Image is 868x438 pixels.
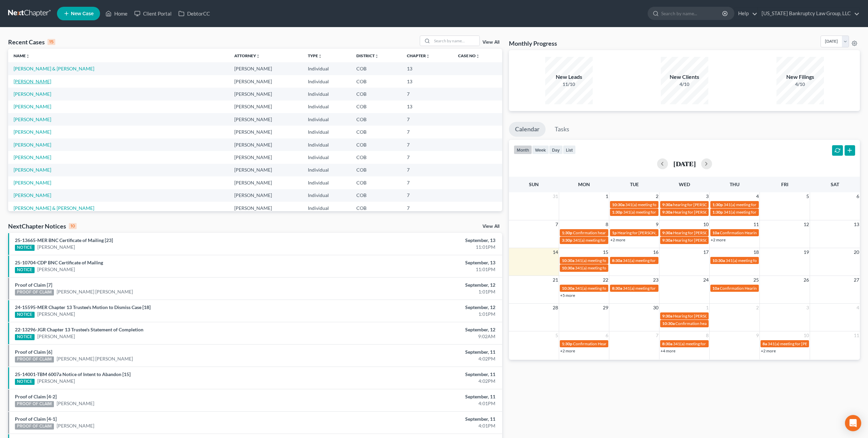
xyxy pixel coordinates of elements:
[660,348,675,353] a: +4 more
[605,331,609,340] span: 6
[560,348,575,353] a: +2 more
[803,331,810,340] span: 10
[458,53,480,58] a: Case Nounfold_more
[14,142,51,148] a: [PERSON_NAME]
[401,62,453,75] td: 13
[673,210,762,215] span: Hearing for [PERSON_NAME] & [PERSON_NAME]
[15,356,54,363] div: PROOF OF CLAIM
[401,164,453,176] td: 7
[575,258,676,263] span: 341(a) meeting for [PERSON_NAME] & [PERSON_NAME]
[47,39,55,45] div: 15
[432,36,479,46] input: Search by name...
[351,164,401,176] td: COB
[625,202,691,207] span: 341(a) meeting for [PERSON_NAME]
[340,349,495,355] div: September, 11
[14,205,94,211] a: [PERSON_NAME] & [PERSON_NAME]
[673,202,761,207] span: hearing for [PERSON_NAME] & [PERSON_NAME]
[662,238,672,243] span: 9:30a
[605,220,609,228] span: 8
[375,54,379,58] i: unfold_more
[610,237,625,242] a: +2 more
[712,210,723,215] span: 1:30p
[318,54,322,58] i: unfold_more
[401,151,453,163] td: 7
[401,189,453,202] td: 7
[853,331,860,340] span: 11
[612,286,622,291] span: 8:30a
[602,304,609,312] span: 29
[552,248,559,256] span: 14
[15,260,103,265] a: 25-10704-CDP BNC Certificate of Mailing
[673,160,696,167] h2: [DATE]
[407,53,430,58] a: Chapterunfold_more
[15,416,57,422] a: Proof of Claim [4-1]
[856,304,860,312] span: 4
[845,415,861,431] div: Open Intercom Messenger
[623,286,701,291] span: 341(a) meeting for Trinity [PERSON_NAME]
[37,266,75,273] a: [PERSON_NAME]
[662,202,672,207] span: 9:30a
[351,88,401,100] td: COB
[612,258,622,263] span: 8:30a
[102,7,131,20] a: Home
[14,53,30,58] a: Nameunfold_more
[229,164,302,176] td: [PERSON_NAME]
[15,304,151,310] a: 24-15595-MER Chapter 13 Trustee's Motion to Dismiss Case [18]
[661,7,723,20] input: Search by name...
[175,7,213,20] a: DebtorCC
[555,331,559,340] span: 5
[562,341,572,346] span: 1:30p
[726,258,791,263] span: 341(a) meeting for [PERSON_NAME]
[15,334,35,340] div: NOTICE
[655,192,659,200] span: 2
[476,54,480,58] i: unfold_more
[37,311,75,317] a: [PERSON_NAME]
[705,331,709,340] span: 8
[401,202,453,214] td: 7
[652,304,659,312] span: 30
[14,104,51,109] a: [PERSON_NAME]
[679,181,690,187] span: Wed
[37,378,75,385] a: [PERSON_NAME]
[856,192,860,200] span: 6
[302,75,351,88] td: Individual
[302,126,351,138] td: Individual
[15,394,57,399] a: Proof of Claim [4-2]
[712,202,723,207] span: 1:30p
[724,210,789,215] span: 341(a) meeting for [PERSON_NAME]
[15,379,35,385] div: NOTICE
[630,181,639,187] span: Tue
[57,355,133,362] a: [PERSON_NAME] [PERSON_NAME]
[661,73,708,81] div: New Clients
[758,7,860,20] a: [US_STATE] Bankruptcy Law Group, LLC
[15,289,54,295] div: PROOF OF CLAIM
[753,248,759,256] span: 18
[340,333,495,340] div: 9:02AM
[15,371,131,377] a: 25-14001-TBM 6007a Notice of Intent to Abandon [15]
[229,189,302,202] td: [PERSON_NAME]
[711,237,726,242] a: +2 more
[351,113,401,126] td: COB
[853,276,860,284] span: 27
[229,138,302,151] td: [PERSON_NAME]
[57,422,94,429] a: [PERSON_NAME]
[401,126,453,138] td: 7
[401,75,453,88] td: 13
[730,181,739,187] span: Thu
[356,53,379,58] a: Districtunfold_more
[351,202,401,214] td: COB
[724,202,789,207] span: 341(a) meeting for [PERSON_NAME]
[14,129,51,135] a: [PERSON_NAME]
[302,164,351,176] td: Individual
[14,116,51,122] a: [PERSON_NAME]
[703,276,709,284] span: 24
[14,79,51,84] a: [PERSON_NAME]
[753,276,759,284] span: 25
[662,321,675,326] span: 10:30a
[15,327,143,332] a: 22-13296-JGR Chapter 13 Trustee's Statement of Completion
[340,282,495,288] div: September, 12
[720,230,797,235] span: Confirmation Hearing for [PERSON_NAME]
[803,276,810,284] span: 26
[612,210,623,215] span: 1:30p
[563,145,576,154] button: list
